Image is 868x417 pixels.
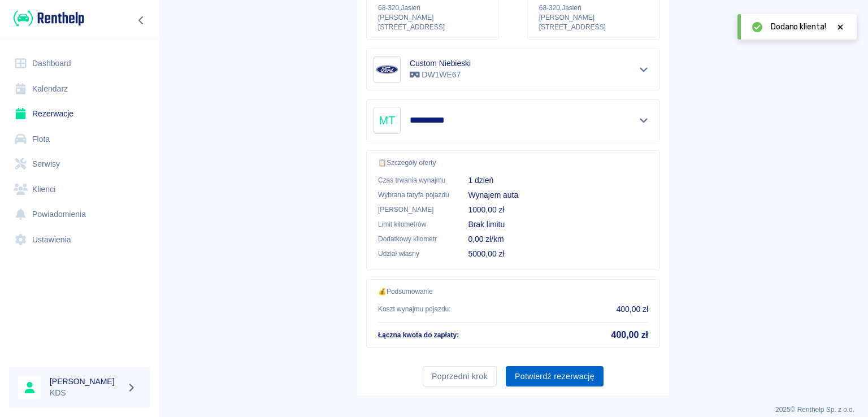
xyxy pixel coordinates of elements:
p: 400,00 zł [617,303,648,315]
a: Serwisy [9,151,150,177]
p: 📋 Szczegóły oferty [378,158,648,168]
button: Poprzedni krok [423,366,497,387]
p: [PERSON_NAME][STREET_ADDRESS] [539,13,648,32]
p: 1000,00 zł [468,204,648,216]
div: MT [374,107,401,134]
p: KDS [50,387,122,399]
p: 5000,00 zł [468,248,648,260]
p: Wynajem auta [468,189,648,201]
h5: 400,00 zł [611,329,648,341]
p: Udział własny [378,249,450,259]
img: Renthelp logo [14,9,84,28]
p: Łączna kwota do zapłaty : [378,330,459,340]
button: Pokaż szczegóły [635,62,653,77]
p: Limit kilometrów [378,219,450,229]
p: [PERSON_NAME][STREET_ADDRESS] [378,13,487,32]
a: Flota [9,127,150,152]
h6: [PERSON_NAME] [50,376,122,387]
p: Koszt wynajmu pojazdu : [378,304,451,314]
p: DW1WE67 [410,69,471,81]
p: Czas trwania wynajmu [378,175,450,185]
a: Klienci [9,177,150,202]
p: 1 dzień [468,175,648,186]
p: [PERSON_NAME] [378,205,450,215]
p: 💰 Podsumowanie [378,286,648,297]
p: 2025 © Renthelp Sp. z o.o. [172,405,854,415]
a: Dashboard [9,51,150,76]
button: Potwierdź rezerwację [506,366,604,387]
button: Zwiń nawigację [133,13,150,28]
span: Dodano klienta! [771,21,826,33]
p: 68-320 , Jasień [539,3,648,13]
a: Kalendarz [9,76,150,102]
button: Pokaż szczegóły [635,112,653,128]
p: Brak limitu [468,219,648,231]
img: Image [376,58,398,81]
a: Rezerwacje [9,101,150,127]
p: Dodatkowy kilometr [378,234,450,244]
a: Renthelp logo [9,9,84,28]
p: 68-320 , Jasień [378,3,487,13]
p: 0,00 zł/km [468,233,648,245]
a: Powiadomienia [9,202,150,227]
h6: Custom Niebieski [410,58,471,69]
p: Wybrana taryfa pojazdu [378,190,450,200]
a: Ustawienia [9,227,150,253]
